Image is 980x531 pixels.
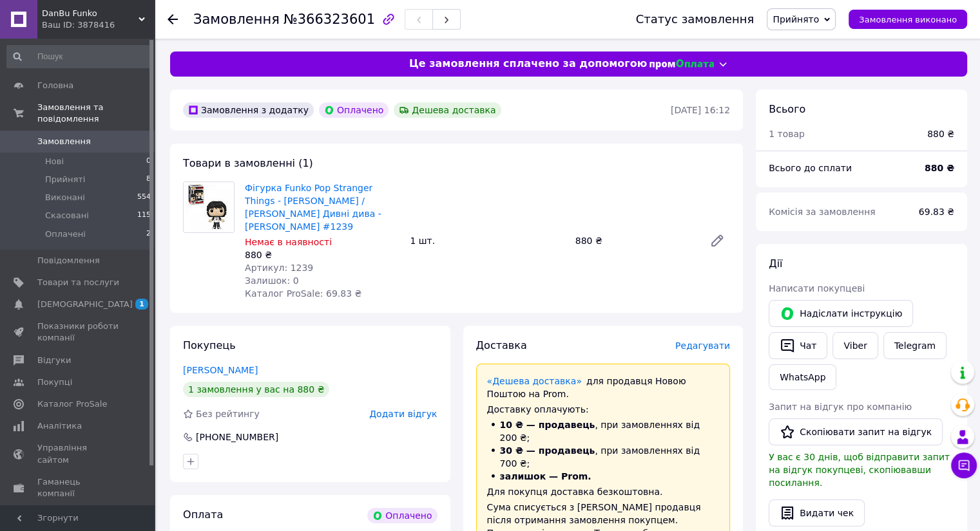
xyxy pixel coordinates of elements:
a: Telegram [883,332,946,359]
input: Пошук [6,45,152,68]
div: 1 замовлення у вас на 880 ₴ [183,382,329,397]
time: [DATE] 16:12 [671,105,730,115]
span: Повідомлення [37,255,100,266]
span: Оплата [183,508,223,521]
img: Фігурка Funko Pop Stranger Things - Mike / Фанко Поп Дивні дива - Майк #1239 [184,182,234,232]
button: Чат [769,332,827,359]
div: 880 ₴ [245,248,399,261]
div: Оплачено [367,508,437,523]
button: Замовлення виконано [849,10,967,29]
span: Замовлення виконано [859,15,957,24]
div: Ваш ID: 3878416 [42,19,155,31]
span: У вас є 30 днів, щоб відправити запит на відгук покупцеві, скопіювавши посилання. [769,452,950,488]
div: Замовлення з додатку [183,102,314,118]
span: Показники роботи компанії [37,321,119,344]
span: Це замовлення сплачено за допомогою [409,57,647,71]
span: Редагувати [675,340,730,351]
div: Дешева доставка [394,102,501,118]
span: Каталог ProSale: 69.83 ₴ [245,288,361,299]
span: Доставка [476,339,527,351]
span: 0 [146,156,151,167]
button: Чат з покупцем [951,452,977,478]
span: 30 ₴ — продавець [500,445,595,456]
div: 880 ₴ [927,127,954,140]
span: Написати покупцеві [769,283,865,293]
span: Гаманець компанії [37,476,119,499]
button: Надіслати інструкцію [769,300,913,327]
span: Комісія за замовлення [769,207,876,217]
span: Оплачені [45,228,86,240]
span: Покупець [183,339,236,351]
span: Товари в замовленні (1) [183,157,313,169]
a: [PERSON_NAME] [183,365,258,375]
div: Для покупця доставка безкоштовна. [487,485,720,498]
span: №366323601 [283,12,375,27]
span: 8 [146,174,151,185]
span: [DEMOGRAPHIC_DATA] [37,299,133,310]
span: 2 [146,228,151,240]
span: Відгуки [37,355,71,366]
span: Без рейтингу [196,409,260,419]
div: [PHONE_NUMBER] [195,431,280,443]
a: Фігурка Funko Pop Stranger Things - [PERSON_NAME] / [PERSON_NAME] Дивні дива - [PERSON_NAME] #1239 [245,183,381,232]
div: для продавця Новою Поштою на Prom. [487,375,720,400]
span: Головна [37,80,73,91]
span: Всього [769,103,805,115]
span: 10 ₴ — продавець [500,420,595,430]
span: Нові [45,156,64,167]
span: DanBu Funko [42,8,139,19]
span: Замовлення та повідомлення [37,102,155,125]
div: Повернутися назад [168,13,178,26]
span: 69.83 ₴ [919,207,954,217]
span: Дії [769,257,782,270]
span: Покупці [37,377,72,388]
b: 880 ₴ [925,163,954,173]
span: Управління сайтом [37,442,119,465]
button: Видати чек [769,499,865,526]
a: WhatsApp [769,364,836,390]
li: , при замовленнях від 700 ₴; [487,444,720,470]
span: Скасовані [45,210,89,221]
span: залишок — Prom. [500,471,591,481]
span: Прийняті [45,174,85,185]
span: 115 [137,210,151,221]
span: Всього до сплати [769,163,852,173]
span: Прийнято [773,14,819,24]
span: Залишок: 0 [245,275,299,286]
span: 554 [137,192,151,203]
li: , при замовленнях від 200 ₴; [487,418,720,444]
div: 880 ₴ [570,232,699,250]
span: 1 [135,299,148,310]
span: Виконані [45,192,85,203]
div: Статус замовлення [636,13,754,26]
div: Оплачено [319,102,389,118]
div: Доставку оплачують: [487,403,720,416]
span: Немає в наявності [245,237,332,247]
a: «Дешева доставка» [487,376,582,386]
a: Редагувати [704,228,730,254]
button: Скопіювати запит на відгук [769,418,943,445]
span: Запит на відгук про компанію [769,402,912,412]
span: Додати відгук [369,409,437,419]
span: Аналітика [37,420,82,432]
span: Артикул: 1239 [245,263,313,273]
span: Товари та послуги [37,277,119,288]
span: Замовлення [193,12,280,27]
div: 1 шт. [405,232,570,250]
span: Замовлення [37,136,91,147]
a: Viber [832,332,878,359]
span: Каталог ProSale [37,398,107,410]
span: 1 товар [769,129,805,139]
